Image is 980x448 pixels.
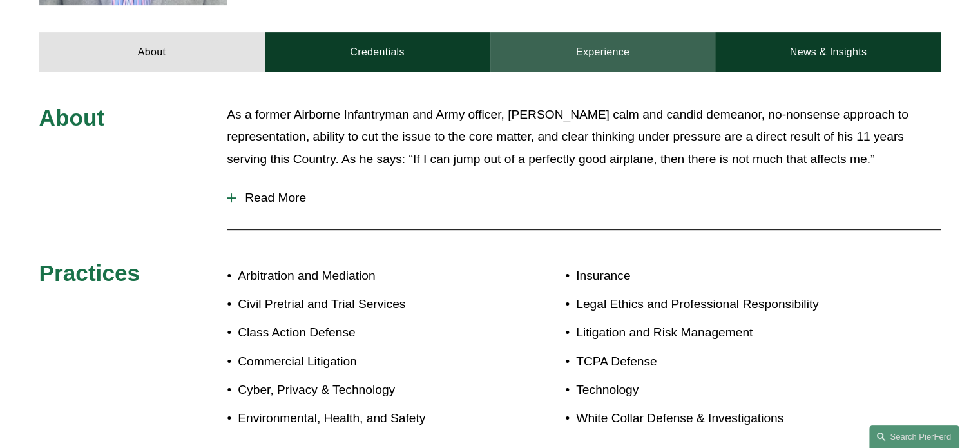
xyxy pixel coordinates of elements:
[576,407,866,430] p: White Collar Defense & Investigations
[576,293,866,316] p: Legal Ethics and Professional Responsibility
[715,32,941,71] a: News & Insights
[576,351,866,373] p: TCPA Defense
[227,181,941,215] button: Read More
[39,260,140,286] span: Practices
[238,322,490,344] p: Class Action Defense
[265,32,490,71] a: Credentials
[236,191,941,205] span: Read More
[490,32,716,71] a: Experience
[238,351,490,373] p: Commercial Litigation
[238,407,490,430] p: Environmental, Health, and Safety
[576,379,866,402] p: Technology
[238,293,490,316] p: Civil Pretrial and Trial Services
[238,265,490,287] p: Arbitration and Mediation
[39,105,105,130] span: About
[39,32,265,71] a: About
[227,104,941,171] p: As a former Airborne Infantryman and Army officer, [PERSON_NAME] calm and candid demeanor, no-non...
[869,425,959,448] a: Search this site
[238,379,490,402] p: Cyber, Privacy & Technology
[576,322,866,344] p: Litigation and Risk Management
[576,265,866,287] p: Insurance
